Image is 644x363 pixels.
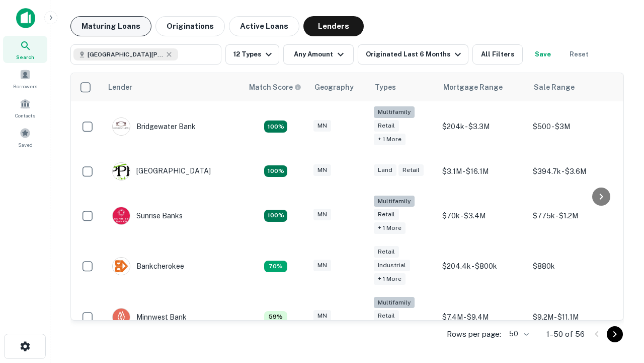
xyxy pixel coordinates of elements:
div: Mortgage Range [443,81,503,93]
iframe: Chat Widget [594,250,644,298]
div: Lender [108,81,132,93]
div: Multifamily [374,297,415,309]
td: $70k - $3.4M [437,191,528,241]
td: $775k - $1.2M [528,191,618,241]
button: Go to next page [607,326,623,342]
img: picture [113,118,130,135]
th: Mortgage Range [437,73,528,101]
div: Matching Properties: 6, hasApolloMatch: undefined [264,311,287,323]
a: Search [3,36,47,63]
div: [GEOGRAPHIC_DATA] [112,162,211,180]
p: Rows per page: [447,328,501,340]
div: Minnwest Bank [112,308,187,326]
button: Originated Last 6 Months [358,44,468,65]
div: Sale Range [534,81,575,93]
div: + 1 more [374,222,406,234]
td: $394.7k - $3.6M [528,152,618,191]
button: 12 Types [225,44,279,65]
div: MN [313,120,331,132]
div: Geography [314,81,354,93]
div: Retail [374,310,399,322]
div: Types [375,81,396,93]
span: Contacts [15,111,35,119]
div: + 1 more [374,273,406,285]
th: Sale Range [528,73,618,101]
div: Bankcherokee [112,257,184,275]
span: Borrowers [13,82,37,90]
div: Multifamily [374,196,415,207]
th: Geography [308,73,369,101]
a: Borrowers [3,65,47,92]
td: $204k - $3.3M [437,101,528,152]
div: Retail [374,209,399,220]
button: Any Amount [283,44,354,65]
img: picture [113,163,130,180]
button: Originations [155,16,225,36]
th: Capitalize uses an advanced AI algorithm to match your search with the best lender. The match sco... [243,73,308,101]
button: Maturing Loans [70,16,151,36]
div: + 1 more [374,134,406,145]
div: Matching Properties: 15, hasApolloMatch: undefined [264,210,287,222]
td: $500 - $3M [528,101,618,152]
div: 50 [505,327,530,341]
button: Lenders [303,16,364,36]
a: Contacts [3,94,47,122]
div: MN [313,310,331,322]
div: Matching Properties: 7, hasApolloMatch: undefined [264,261,287,273]
td: $7.4M - $9.4M [437,292,528,343]
div: Capitalize uses an advanced AI algorithm to match your search with the best lender. The match sco... [249,82,301,93]
img: picture [113,258,130,275]
img: picture [113,207,130,224]
td: $3.1M - $16.1M [437,152,528,191]
div: Matching Properties: 10, hasApolloMatch: undefined [264,165,287,177]
div: Industrial [374,260,410,271]
td: $9.2M - $11.1M [528,292,618,343]
div: Multifamily [374,106,415,118]
div: MN [313,164,331,176]
div: Originated Last 6 Months [366,48,464,60]
div: Land [374,164,396,176]
span: [GEOGRAPHIC_DATA][PERSON_NAME], [GEOGRAPHIC_DATA], [GEOGRAPHIC_DATA] [88,50,163,59]
span: Saved [18,141,33,149]
button: Save your search to get updates of matches that match your search criteria. [527,44,559,65]
button: Active Loans [229,16,299,36]
span: Search [16,53,34,61]
div: MN [313,260,331,271]
div: Bridgewater Bank [112,117,196,136]
th: Types [369,73,437,101]
p: 1–50 of 56 [546,328,585,340]
th: Lender [102,73,243,101]
img: picture [113,309,130,326]
div: MN [313,209,331,220]
div: Retail [374,120,399,132]
h6: Match Score [249,82,299,93]
div: Matching Properties: 18, hasApolloMatch: undefined [264,120,287,133]
div: Sunrise Banks [112,207,183,225]
div: Retail [398,164,424,176]
td: $880k [528,241,618,292]
div: Retail [374,246,399,258]
td: $204.4k - $800k [437,241,528,292]
a: Saved [3,124,47,151]
button: Reset [563,44,595,65]
img: capitalize-icon.png [16,8,35,28]
button: All Filters [472,44,523,65]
